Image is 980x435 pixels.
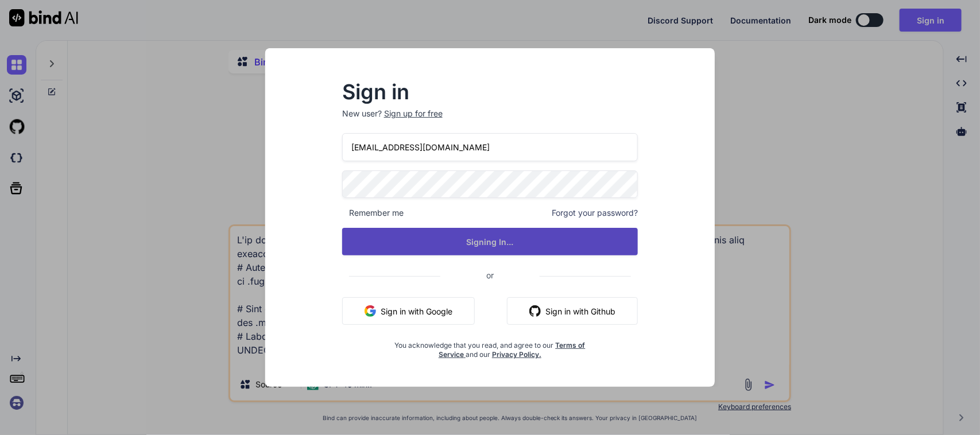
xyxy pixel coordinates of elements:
[342,83,638,101] h2: Sign in
[342,108,638,133] p: New user?
[384,108,443,119] div: Sign up for free
[342,228,638,255] button: Signing In...
[342,133,638,161] input: Login or Email
[507,297,638,325] button: Sign in with Github
[392,334,589,359] div: You acknowledge that you read, and agree to our and our
[529,305,541,317] img: github
[342,207,404,219] span: Remember me
[342,297,475,325] button: Sign in with Google
[439,341,586,359] a: Terms of Service
[440,261,540,289] span: or
[552,207,638,219] span: Forgot your password?
[492,350,541,359] a: Privacy Policy.
[365,305,376,317] img: google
